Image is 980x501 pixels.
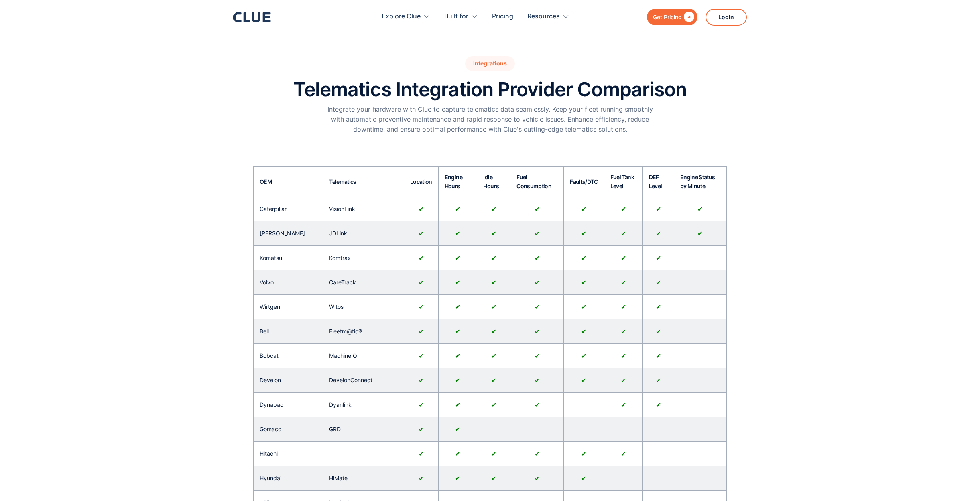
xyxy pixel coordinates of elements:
[656,229,661,239] p: ✔
[706,9,747,26] a: Login
[516,173,557,191] h2: Fuel Consumption
[581,375,586,385] p: ✔
[527,4,569,29] div: Resources
[491,204,496,214] p: ✔
[419,327,424,337] p: ✔
[455,229,460,239] p: ✔
[419,229,424,239] p: ✔
[329,350,357,362] h3: MachineIQ
[260,177,272,186] h2: OEM
[329,325,362,337] h3: Fleetm@tic®
[483,173,504,191] h2: Idle Hours
[656,302,661,312] p: ✔
[581,229,586,239] p: ✔
[455,302,460,312] p: ✔
[491,400,496,410] p: ✔
[260,472,281,484] h3: Hyundai
[610,173,636,191] h2: Fuel Tank Level
[621,400,626,410] p: ✔
[260,325,269,337] h3: Bell
[419,424,424,434] p: ✔
[455,400,460,410] p: ✔
[329,423,341,435] h3: GRD
[455,449,460,459] p: ✔
[329,472,348,484] h3: HiMate
[535,400,540,410] p: ✔
[621,204,626,214] p: ✔
[325,104,655,135] p: Integrate your hardware with Clue to capture telematics data seamlessly. Keep your fleet running ...
[419,302,424,312] p: ✔
[527,4,560,29] div: Resources
[329,276,356,288] h3: CareTrack
[491,351,496,361] p: ✔
[382,4,421,29] div: Explore Clue
[329,301,344,313] h3: Witos
[581,204,586,214] p: ✔
[491,229,496,239] p: ✔
[455,204,460,214] p: ✔
[419,351,424,361] p: ✔
[329,252,351,264] h3: Komtrax
[491,253,496,263] p: ✔
[260,301,280,313] h3: Wirtgen
[445,173,471,191] h2: Engine Hours
[260,252,282,264] h3: Komatsu
[465,56,515,71] div: Integrations
[455,424,460,434] p: ✔
[455,253,460,263] p: ✔
[455,473,460,483] p: ✔
[492,4,513,29] a: Pricing
[656,400,661,410] p: ✔
[260,448,278,460] h3: Hitachi
[621,375,626,385] p: ✔
[455,278,460,288] p: ✔
[444,4,468,29] div: Built for
[621,229,626,239] p: ✔
[656,278,661,288] p: ✔
[647,9,697,25] a: Get Pricing
[260,423,281,435] h3: Gomaco
[656,327,661,337] p: ✔
[329,203,355,215] h3: VisionLink
[419,449,424,459] p: ✔
[419,253,424,263] p: ✔
[260,227,305,239] h3: [PERSON_NAME]
[535,278,540,288] p: ✔
[260,399,283,411] h3: Dynapac
[444,4,478,29] div: Built for
[535,253,540,263] p: ✔
[419,204,424,214] p: ✔
[581,253,586,263] p: ✔
[491,473,496,483] p: ✔
[260,276,274,288] h3: Volvo
[697,204,703,214] p: ✔
[455,375,460,385] p: ✔
[581,449,586,459] p: ✔
[581,473,586,483] p: ✔
[455,351,460,361] p: ✔
[260,350,279,362] h3: Bobcat
[260,374,281,386] h3: Develon
[491,302,496,312] p: ✔
[570,177,598,186] h2: Faults/DTC
[581,351,586,361] p: ✔
[535,327,540,337] p: ✔
[656,375,661,385] p: ✔
[419,278,424,288] p: ✔
[535,302,540,312] p: ✔
[491,278,496,288] p: ✔
[410,177,432,186] h2: Location
[621,278,626,288] p: ✔
[621,327,626,337] p: ✔
[656,351,661,361] p: ✔
[621,253,626,263] p: ✔
[491,449,496,459] p: ✔
[535,375,540,385] p: ✔
[419,400,424,410] p: ✔
[680,173,720,191] h2: Engine Status by Minute
[656,204,661,214] p: ✔
[455,327,460,337] p: ✔
[581,327,586,337] p: ✔
[697,229,703,239] p: ✔
[535,351,540,361] p: ✔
